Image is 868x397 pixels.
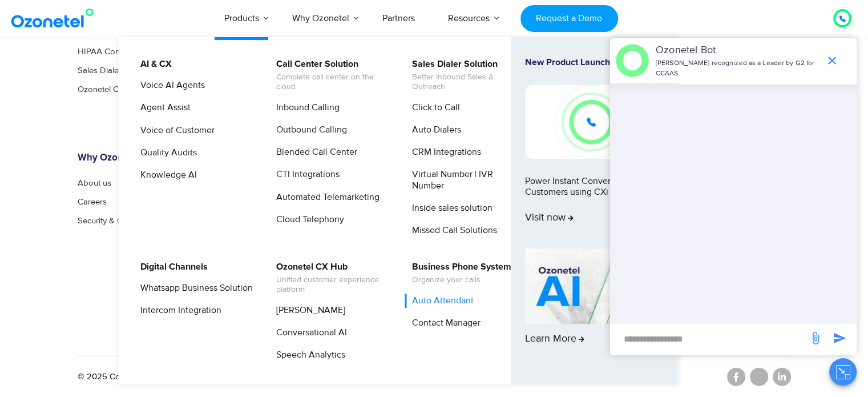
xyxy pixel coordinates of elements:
[276,275,389,295] span: Unified customer experience platform
[656,58,819,79] p: [PERSON_NAME] recognized as a Leader by G2 for CCAAS
[133,57,173,71] a: AI & CX
[828,327,851,350] span: send message
[405,167,526,193] a: Virtual Number | IVR Number
[78,85,143,94] a: Ozonetel CX Hub
[821,49,843,72] span: end chat or minimize
[405,260,513,287] a: Business Phone SystemOrganize your calls
[78,153,243,164] h6: Why Ozonetel
[405,223,499,238] a: Missed Call Solutions
[269,190,381,204] a: Automated Telemarketing
[269,348,347,362] a: Speech Analytics
[405,145,483,159] a: CRM Integrations
[525,57,663,244] a: New Product LaunchPower Instant Conversations with Customers using CXi SwitchVisit now
[133,260,209,274] a: Digital Channels
[412,73,524,92] span: Better Inbound Sales & Outreach
[78,371,181,384] p: © 2025 Copyright Ozonetel
[269,57,390,94] a: Call Center SolutionComplete call center on the cloud
[405,201,494,215] a: Inside sales solution
[525,248,663,324] img: AI
[78,216,161,225] a: Security & Compliance
[520,5,618,32] a: Request a Demo
[616,44,649,77] img: header
[78,198,107,206] a: Careers
[405,123,463,137] a: Auto Dialers
[405,101,462,115] a: Click to Call
[269,101,341,115] a: Inbound Calling
[269,212,346,227] a: Cloud Telephony
[412,275,511,285] span: Organize your calls
[78,179,111,187] a: About us
[78,66,154,75] a: Sales Dialer Solution
[133,168,199,182] a: Knowledge AI
[656,43,819,58] p: Ozonetel Bot
[405,57,526,94] a: Sales Dialer SolutionBetter Inbound Sales & Outreach
[804,327,827,350] span: send message
[269,123,349,137] a: Outbound Calling
[525,212,574,224] span: Visit now
[133,303,223,318] a: Intercom Integration
[405,316,482,330] a: Contact Manager
[269,145,359,159] a: Blended Call Center
[133,78,207,93] a: Voice AI Agents
[133,101,192,115] a: Agent Assist
[525,85,663,158] img: New-Project-17.png
[405,294,475,308] a: Auto Attendant
[269,167,341,182] a: CTI Integrations
[78,47,185,56] a: HIPAA Compliant Call Center
[78,29,165,37] a: Business Phone System
[616,329,803,350] div: new-msg-input
[269,303,347,318] a: [PERSON_NAME]
[829,358,857,386] button: Close chat
[269,326,349,340] a: Conversational AI
[525,333,584,346] span: Learn More
[525,248,663,365] a: Learn More
[133,123,216,138] a: Voice of Customer
[276,73,389,92] span: Complete call center on the cloud
[269,260,390,296] a: Ozonetel CX HubUnified customer experience platform
[133,281,255,295] a: Whatsapp Business Solution
[133,146,199,160] a: Quality Audits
